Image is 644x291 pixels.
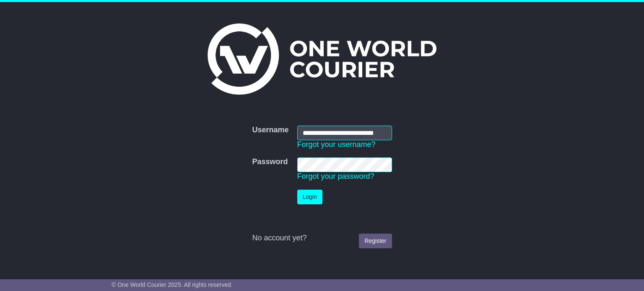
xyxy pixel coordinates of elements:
[297,140,376,149] a: Forgot your username?
[297,190,322,204] button: Login
[359,234,392,248] a: Register
[252,157,288,167] label: Password
[252,234,392,243] div: No account yet?
[252,126,288,135] label: Username
[297,172,374,180] a: Forgot your password?
[112,281,233,288] span: © One World Courier 2025. All rights reserved.
[208,23,436,95] img: One World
